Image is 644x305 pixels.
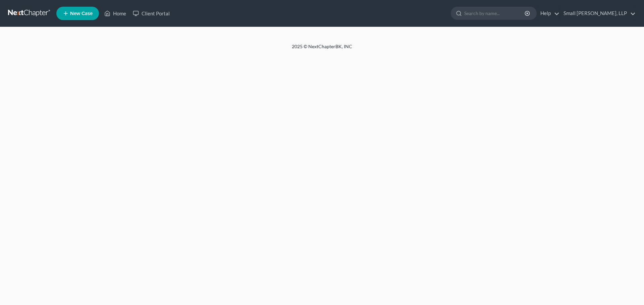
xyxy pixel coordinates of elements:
a: Home [101,7,129,19]
a: Client Portal [129,7,173,19]
span: New Case [70,11,93,16]
a: Help [537,7,559,19]
a: Small [PERSON_NAME], LLP [560,7,636,19]
div: 2025 © NextChapterBK, INC [131,43,513,55]
input: Search by name... [464,7,526,19]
